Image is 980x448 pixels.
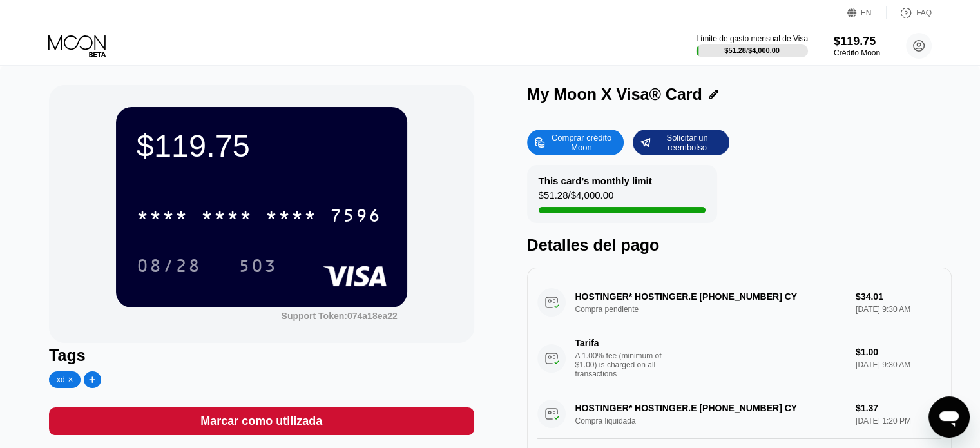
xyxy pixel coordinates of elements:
[834,48,880,57] div: Crédito Moon
[200,414,322,429] div: Marcar como utilizada
[527,130,624,155] div: Comprar crédito Moon
[281,311,397,321] div: Support Token:074a18ea22
[527,236,952,255] div: Detalles del pago
[127,249,211,282] div: 08/28
[539,190,614,207] div: $51.28 / $4,000.00
[539,175,652,186] div: This card’s monthly limit
[847,6,887,19] div: EN
[330,207,381,228] div: 7596
[856,360,941,369] div: [DATE] 9:30 AM
[49,407,474,435] div: Marcar como utilizada
[861,8,872,17] div: EN
[633,130,729,155] div: Solicitar un reembolso
[724,46,780,54] div: $51.28 / $4,000.00
[916,8,932,17] div: FAQ
[57,375,65,384] div: xd
[651,132,722,153] div: Solicitar un reembolso
[49,346,474,365] div: Tags
[546,132,617,153] div: Comprar crédito Moon
[137,257,201,278] div: 08/28
[856,347,941,357] div: $1.00
[281,311,397,321] div: Support Token: 074a18ea22
[137,128,387,164] div: $119.75
[928,396,970,438] iframe: Botón para iniciar la ventana de mensajería
[887,6,932,19] div: FAQ
[696,34,808,43] div: Límite de gasto mensual de Visa
[229,249,287,282] div: 503
[696,34,808,57] div: Límite de gasto mensual de Visa$51.28/$4,000.00
[834,35,880,48] div: $119.75
[575,351,672,378] div: A 1.00% fee (minimum of $1.00) is charged on all transactions
[238,257,277,278] div: 503
[527,85,702,104] div: My Moon X Visa® Card
[575,338,666,348] div: Tarifa
[537,327,941,389] div: TarifaA 1.00% fee (minimum of $1.00) is charged on all transactions$1.00[DATE] 9:30 AM
[834,35,880,57] div: $119.75Crédito Moon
